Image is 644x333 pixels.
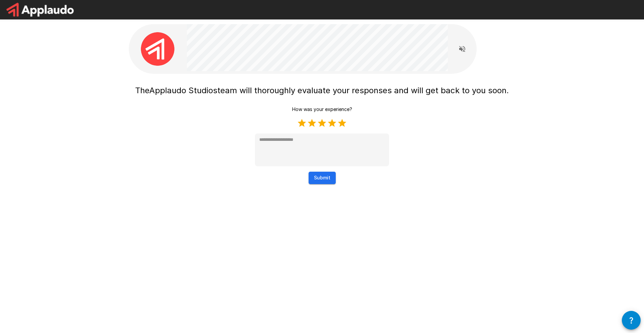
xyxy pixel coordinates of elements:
[292,106,352,113] p: How was your experience?
[149,86,217,95] span: Applaudo Studios
[309,172,336,184] button: Submit
[141,32,174,66] img: applaudo_avatar.png
[455,42,469,56] button: Read questions aloud
[135,86,149,95] span: The
[217,86,509,95] span: team will thoroughly evaluate your responses and will get back to you soon.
